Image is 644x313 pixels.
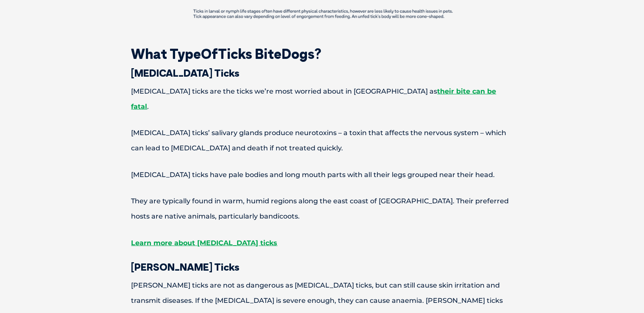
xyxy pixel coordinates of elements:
p: [MEDICAL_DATA] ticks have pale bodies and long mouth parts with all their legs grouped near their... [102,167,543,183]
span: What Type [131,45,201,62]
p: They are typically found in warm, humid regions along the east coast of [GEOGRAPHIC_DATA]. Their ... [102,194,543,224]
a: their bite can be fatal [131,87,496,111]
button: Search [627,39,636,47]
p: [MEDICAL_DATA] ticks are the ticks we’re most worried about in [GEOGRAPHIC_DATA] as . [102,84,543,114]
span: [PERSON_NAME] Ticks [131,260,240,273]
span: Dogs? [282,45,322,62]
a: Learn more about [MEDICAL_DATA] ticks [131,239,278,247]
p: [MEDICAL_DATA] ticks’ salivary glands produce neurotoxins – a toxin that affects the nervous syst... [102,125,543,156]
span: Ticks Bite [218,45,282,62]
span: [MEDICAL_DATA] Ticks [131,66,240,79]
span: Of [201,45,218,62]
